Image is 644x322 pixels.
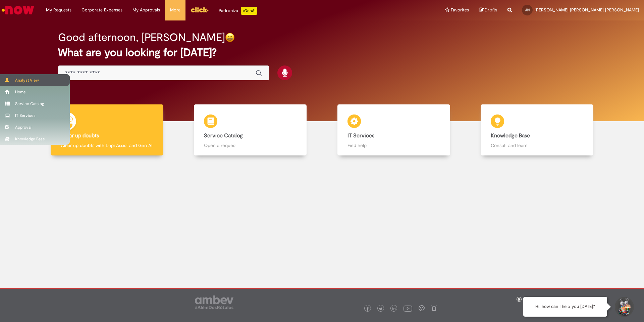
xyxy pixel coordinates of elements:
a: Knowledge Base Consult and learn [466,104,609,156]
img: logo_footer_twitter.png [379,307,382,311]
h2: What are you looking for [DATE]? [58,47,586,58]
p: Clear up doubts with Lupi Assist and Gen AI [61,142,153,149]
img: happy-face.png [225,33,235,42]
p: Open a request [204,142,297,149]
span: AN [525,8,530,12]
span: Favorites [451,7,469,13]
b: Knowledge Base [491,132,530,139]
p: Find help [347,142,440,149]
span: More [170,7,180,13]
img: logo_footer_ambev_rotulo_gray.png [195,295,233,309]
img: logo_footer_facebook.png [366,307,369,311]
img: logo_footer_linkedin.png [392,307,396,311]
p: +GenAi [241,7,257,15]
b: Service Catalog [204,132,243,139]
a: Service Catalog Open a request [179,104,322,156]
img: logo_footer_workplace.png [419,305,425,311]
span: [PERSON_NAME] [PERSON_NAME] [PERSON_NAME] [535,7,639,13]
p: Consult and learn [491,142,583,149]
img: logo_footer_naosei.png [431,305,437,311]
a: Drafts [479,7,497,13]
span: Drafts [485,7,497,13]
div: Padroniza [219,7,257,15]
a: Clear up doubts Clear up doubts with Lupi Assist and Gen AI [35,104,179,156]
b: IT Services [347,132,374,139]
span: My Approvals [132,7,160,13]
img: ServiceNow [1,3,35,17]
h2: Good afternoon, [PERSON_NAME] [58,32,225,43]
a: IT Services Find help [322,104,466,156]
span: My Requests [46,7,71,13]
div: Hi, how can I help you [DATE]? [523,297,607,317]
img: logo_footer_youtube.png [404,304,412,313]
img: click_logo_yellow_360x200.png [191,5,209,15]
b: Clear up doubts [61,132,99,139]
button: Start Support Conversation [614,297,634,317]
span: Corporate Expenses [82,7,122,13]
